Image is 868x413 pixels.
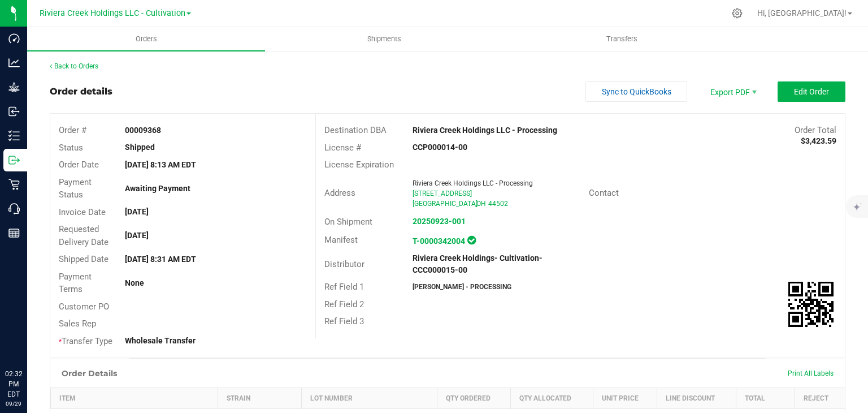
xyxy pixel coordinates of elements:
span: Customer PO [59,302,109,312]
strong: [PERSON_NAME] - PROCESSING [413,283,511,291]
span: In Sync [467,234,476,246]
th: Line Discount [657,388,736,409]
span: Orders [120,34,172,44]
strong: [DATE] 8:31 AM EDT [125,255,196,264]
strong: Wholesale Transfer [125,336,196,345]
inline-svg: Dashboard [8,33,20,44]
img: Scan me! [788,282,834,327]
span: OH [476,200,486,208]
th: Lot Number [301,388,437,409]
span: On Shipment [324,217,372,227]
inline-svg: Retail [8,179,20,190]
li: Export PDF [698,81,766,102]
span: Transfers [591,34,653,44]
span: Status [59,143,83,153]
strong: Awaiting Payment [125,184,190,193]
span: Transfer Type [59,336,112,346]
button: Sync to QuickBooks [585,81,687,102]
inline-svg: Call Center [8,203,20,214]
span: Sales Rep [59,319,96,329]
span: Shipments [352,34,416,44]
a: Transfers [503,27,741,51]
strong: Shipped [125,143,155,152]
h1: Order Details [62,369,117,378]
strong: CCP000014-00 [413,143,467,152]
span: License Expiration [324,160,394,170]
span: Ref Field 2 [324,299,364,309]
p: 09/29 [5,399,22,408]
button: Edit Order [778,81,845,102]
span: Riviera Creek Holdings LLC - Cultivation [40,8,185,18]
span: Riviera Creek Holdings LLC - Processing [413,179,533,187]
span: Shipped Date [59,254,108,264]
inline-svg: Reports [8,227,20,239]
strong: Riviera Creek Holdings- Cultivation-CCC000015-00 [413,253,542,274]
span: Order Date [59,160,99,170]
span: License # [324,143,361,153]
a: Orders [27,27,265,51]
span: Hi, [GEOGRAPHIC_DATA]! [757,8,847,18]
inline-svg: Inbound [8,106,20,117]
strong: [DATE] [125,231,149,240]
span: Order Total [795,125,836,135]
div: Order details [50,85,112,98]
th: Total [736,388,795,409]
iframe: Resource center [11,322,45,356]
span: Ref Field 3 [324,316,364,326]
span: , [475,200,476,208]
a: T-0000342004 [413,236,465,246]
span: Destination DBA [324,125,387,135]
th: Reject [795,388,845,409]
strong: $3,423.59 [801,136,836,145]
span: Print All Labels [788,369,834,377]
th: Item [51,388,218,409]
strong: 00009368 [125,126,161,135]
div: Manage settings [730,8,744,19]
inline-svg: Outbound [8,154,20,166]
span: Sync to QuickBooks [602,87,671,96]
span: Edit Order [794,87,829,96]
span: Address [324,188,355,198]
span: Manifest [324,235,358,245]
a: 20250923-001 [413,217,466,226]
qrcode: 00009368 [788,282,834,327]
th: Strain [218,388,301,409]
span: Contact [589,188,619,198]
a: Back to Orders [50,62,98,70]
a: Shipments [265,27,503,51]
inline-svg: Grow [8,81,20,93]
strong: None [125,278,144,287]
strong: [DATE] 8:13 AM EDT [125,160,196,169]
span: Order # [59,125,86,135]
span: Payment Status [59,177,92,200]
span: Distributor [324,259,364,269]
span: Invoice Date [59,207,106,217]
span: [GEOGRAPHIC_DATA] [413,200,478,208]
th: Qty Allocated [511,388,593,409]
span: Payment Terms [59,272,92,295]
strong: [DATE] [125,207,149,216]
inline-svg: Inventory [8,130,20,141]
th: Qty Ordered [437,388,511,409]
inline-svg: Analytics [8,57,20,68]
span: Requested Delivery Date [59,224,108,247]
th: Unit Price [593,388,657,409]
span: 44502 [488,200,508,208]
strong: Riviera Creek Holdings LLC - Processing [413,126,557,135]
span: [STREET_ADDRESS] [413,190,472,197]
p: 02:32 PM EDT [5,369,22,399]
span: Ref Field 1 [324,282,364,292]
